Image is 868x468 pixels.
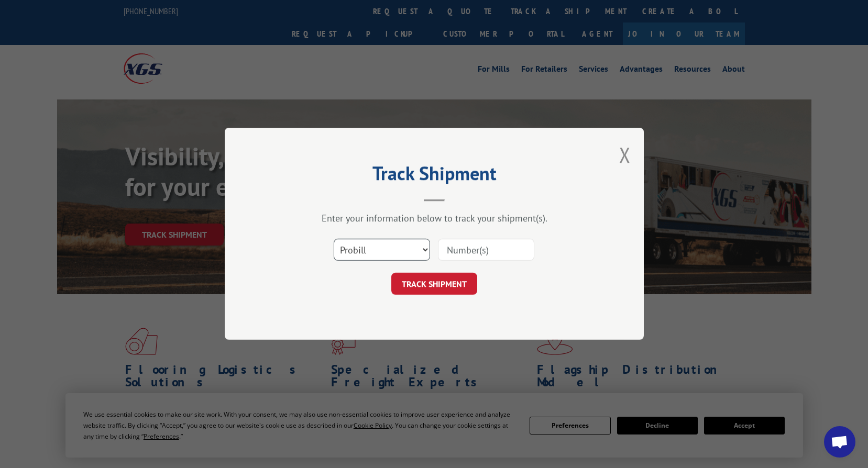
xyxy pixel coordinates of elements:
button: Close modal [619,141,631,169]
input: Number(s) [438,239,534,261]
button: TRACK SHIPMENT [391,273,477,295]
div: Open chat [824,426,855,458]
div: Enter your information below to track your shipment(s). [277,213,591,225]
h2: Track Shipment [277,166,591,186]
